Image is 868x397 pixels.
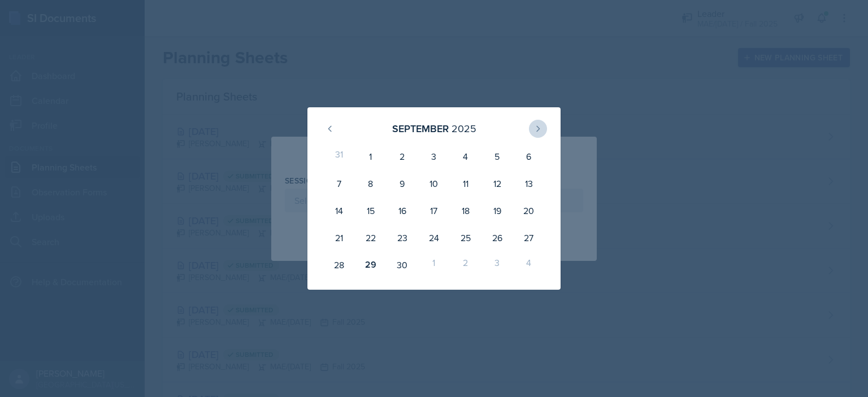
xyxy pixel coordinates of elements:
div: 9 [387,170,418,197]
div: September [392,121,449,136]
div: 22 [355,224,387,251]
div: 25 [450,224,481,251]
div: 17 [418,197,450,224]
div: 29 [355,251,387,278]
div: 18 [450,197,481,224]
div: 24 [418,224,450,251]
div: 16 [387,197,418,224]
div: 4 [513,251,545,278]
div: 1 [355,143,387,170]
div: 3 [418,143,450,170]
div: 20 [513,197,545,224]
div: 3 [481,251,513,278]
div: 4 [450,143,481,170]
div: 2025 [452,121,476,136]
div: 30 [387,251,418,278]
div: 28 [323,251,355,278]
div: 15 [355,197,387,224]
div: 11 [450,170,481,197]
div: 10 [418,170,450,197]
div: 8 [355,170,387,197]
div: 19 [481,197,513,224]
div: 31 [323,143,355,170]
div: 27 [513,224,545,251]
div: 26 [481,224,513,251]
div: 14 [323,197,355,224]
div: 2 [450,251,481,278]
div: 7 [323,170,355,197]
div: 1 [418,251,450,278]
div: 23 [387,224,418,251]
div: 2 [387,143,418,170]
div: 13 [513,170,545,197]
div: 21 [323,224,355,251]
div: 6 [513,143,545,170]
div: 5 [481,143,513,170]
div: 12 [481,170,513,197]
